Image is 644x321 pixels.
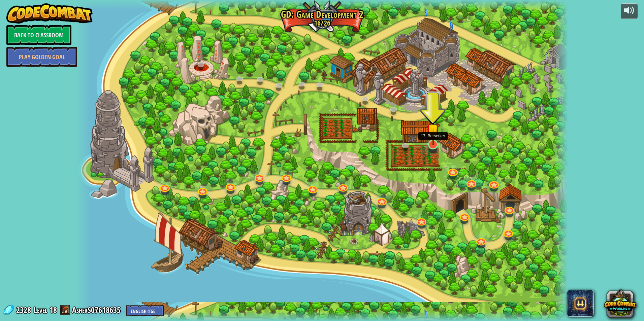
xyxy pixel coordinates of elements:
[426,115,440,145] img: level-banner-started.png
[6,47,77,67] a: Play Golden Goal
[34,305,47,316] span: Level
[16,305,33,315] span: 2328
[6,25,71,45] a: Back to Classroom
[621,3,638,19] button: Adjust volume
[50,305,57,315] span: 18
[72,305,123,315] a: AsherS07618635
[6,3,93,24] img: CodeCombat - Learn how to code by playing a game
